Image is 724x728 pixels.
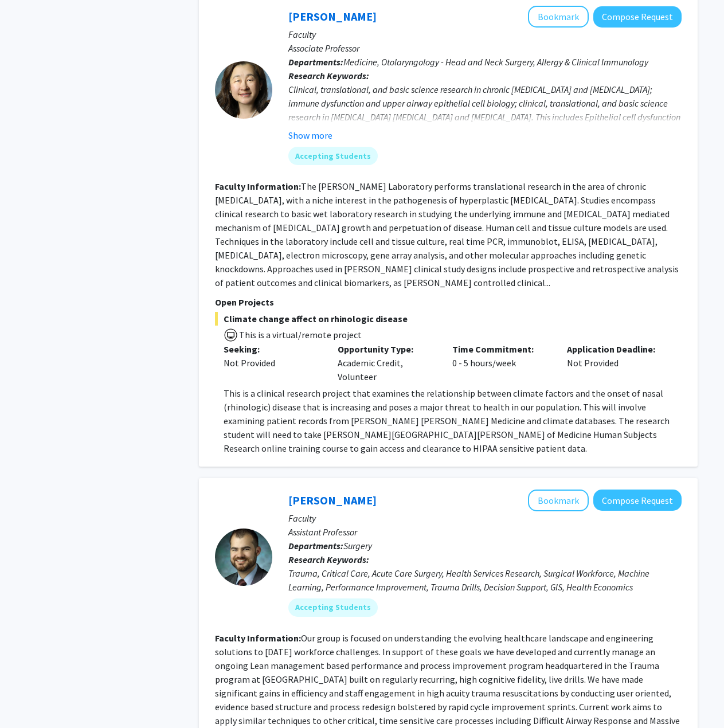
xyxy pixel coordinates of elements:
div: Academic Credit, Volunteer [329,342,444,383]
p: Associate Professor [288,41,682,55]
b: Research Keywords: [288,70,369,81]
b: Departments: [288,540,343,551]
a: [PERSON_NAME] [288,9,377,24]
span: Climate change affect on rhinologic disease [215,312,682,326]
span: This is a virtual/remote project [238,329,362,340]
button: Add Jean Kim to Bookmarks [528,6,589,28]
p: Time Commitment: [452,342,550,356]
div: 0 - 5 hours/week [444,342,558,383]
p: Open Projects [215,295,682,309]
p: This is a clinical research project that examines the relationship between climate factors and th... [224,386,682,455]
button: Compose Request to Jean Kim [593,6,682,28]
button: Compose Request to Alistair Kent [593,490,682,511]
p: Faculty [288,28,682,41]
div: Clinical, translational, and basic science research in chronic [MEDICAL_DATA] and [MEDICAL_DATA];... [288,83,682,151]
p: Application Deadline: [567,342,664,356]
iframe: Chat [9,676,49,719]
span: Medicine, Otolaryngology - Head and Neck Surgery, Allergy & Clinical Immunology [343,56,648,68]
div: Not Provided [224,356,321,370]
b: Faculty Information: [215,632,301,644]
b: Research Keywords: [288,554,369,565]
p: Faculty [288,511,682,525]
button: Add Alistair Kent to Bookmarks [528,490,589,511]
a: [PERSON_NAME] [288,493,377,507]
p: Assistant Professor [288,525,682,539]
button: Show more [288,128,332,142]
b: Departments: [288,56,343,68]
b: Faculty Information: [215,181,301,192]
mat-chip: Accepting Students [288,147,378,165]
mat-chip: Accepting Students [288,598,378,617]
p: Opportunity Type: [338,342,435,356]
div: Trauma, Critical Care, Acute Care Surgery, Health Services Research, Surgical Workforce, Machine ... [288,566,682,594]
p: Seeking: [224,342,321,356]
fg-read-more: The [PERSON_NAME] Laboratory performs translational research in the area of chronic [MEDICAL_DATA... [215,181,679,288]
span: Surgery [343,540,372,551]
div: Not Provided [558,342,673,383]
